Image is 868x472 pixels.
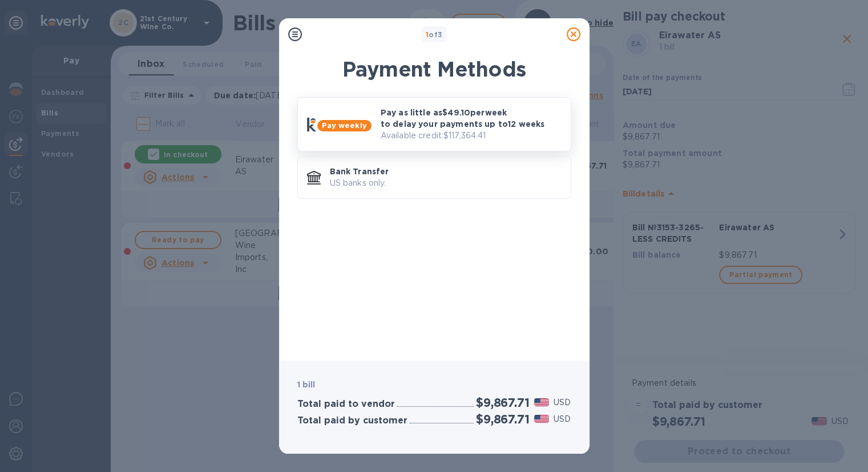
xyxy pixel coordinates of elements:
[554,413,571,425] p: USD
[476,395,529,410] h2: $9,867.71
[330,177,562,189] p: US banks only.
[534,398,550,406] img: USD
[297,57,571,81] h1: Payment Methods
[330,166,562,177] p: Bank Transfer
[322,121,367,130] b: Pay weekly
[534,415,550,423] img: USD
[297,399,395,410] h3: Total paid to vendor
[476,412,529,426] h2: $9,867.71
[426,30,429,39] span: 1
[297,380,316,389] b: 1 bill
[381,107,562,130] p: Pay as little as $49.10 per week to delay your payments up to 12 weeks
[554,397,571,409] p: USD
[297,415,407,426] h3: Total paid by customer
[426,30,443,39] b: of 3
[381,130,562,142] p: Available credit: $117,364.41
